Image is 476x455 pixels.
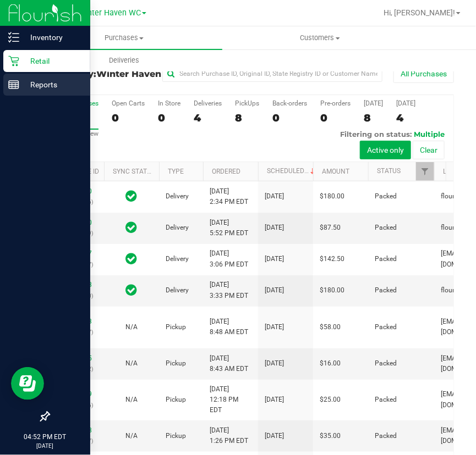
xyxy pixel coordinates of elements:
span: [DATE] [265,395,284,405]
inline-svg: Inventory [8,32,19,43]
span: Hi, [PERSON_NAME]! [384,8,455,17]
div: Back-orders [272,99,307,107]
button: N/A [125,358,138,369]
input: Search Purchase ID, Original ID, State Registry ID or Customer Name... [162,65,382,82]
div: [DATE] [396,99,415,107]
span: $25.00 [320,395,341,405]
span: $16.00 [320,358,341,369]
span: $180.00 [320,285,344,296]
div: In Store [158,99,180,107]
a: Customers [222,26,418,49]
span: Not Applicable [125,432,138,440]
span: [DATE] [265,254,284,264]
p: Retail [19,54,85,68]
span: Filtering on status: [340,130,412,138]
span: In Sync [126,251,138,267]
span: Packed [375,191,397,202]
span: Packed [375,431,397,441]
span: Packed [375,395,397,405]
span: [DATE] [265,285,284,296]
a: Sync Status [113,168,155,175]
span: Not Applicable [125,396,138,403]
span: [DATE] [265,322,284,332]
span: [DATE] [265,223,284,233]
div: 0 [112,112,145,124]
div: 8 [364,112,383,124]
a: Deliveries [26,49,222,72]
div: Pre-orders [320,99,351,107]
h3: Purchase Summary: [48,59,162,88]
span: [DATE] 2:34 PM EDT [210,186,248,207]
button: Clear [413,141,445,159]
button: N/A [125,431,138,441]
div: Deliveries [194,99,222,107]
p: 04:52 PM EDT [5,432,85,442]
div: 4 [396,112,415,124]
span: Pickup [166,322,186,332]
inline-svg: Retail [8,56,19,66]
a: Ordered [212,168,240,175]
div: [DATE] [364,99,383,107]
span: [DATE] 1:26 PM EDT [210,425,248,446]
span: $87.50 [320,223,341,233]
span: Pickup [166,358,186,369]
span: Packed [375,322,397,332]
div: 4 [194,112,222,124]
span: [DATE] 3:06 PM EDT [210,248,248,269]
span: Winter Haven WC [78,8,141,18]
span: Not Applicable [125,323,138,331]
span: $142.50 [320,254,344,264]
span: Pickup [166,431,186,441]
a: Amount [322,168,349,175]
div: 0 [272,112,307,124]
span: Multiple [414,130,445,138]
div: Open Carts [112,99,145,107]
div: PickUps [235,99,259,107]
span: Winter Haven WC [48,69,161,89]
span: [DATE] 3:33 PM EDT [210,280,248,301]
span: [DATE] [265,431,284,441]
span: $35.00 [320,431,341,441]
button: All Purchases [393,64,454,83]
span: Packed [375,285,397,296]
a: Filter [416,162,434,181]
iframe: Resource center [11,367,44,400]
p: Reports [19,78,85,91]
span: [DATE] [265,358,284,369]
button: N/A [125,395,138,405]
div: 8 [235,112,259,124]
span: [DATE] 8:48 AM EDT [210,317,248,337]
span: Pickup [166,395,186,405]
span: [DATE] 8:43 AM EDT [210,353,248,374]
span: Packed [375,223,397,233]
a: Type [168,168,184,175]
a: Scheduled [267,167,317,175]
span: Delivery [166,223,189,233]
span: In Sync [126,220,138,235]
span: Delivery [166,285,189,296]
span: $180.00 [320,191,344,202]
span: [DATE] [265,191,284,202]
div: 0 [158,112,180,124]
inline-svg: Reports [8,79,19,90]
span: $58.00 [320,322,341,332]
span: Packed [375,254,397,264]
div: 0 [320,112,351,124]
a: Status [377,167,401,175]
span: Delivery [166,191,189,202]
span: [DATE] 12:18 PM EDT [210,384,251,416]
span: Not Applicable [125,359,138,367]
span: In Sync [126,188,138,204]
button: N/A [125,322,138,332]
span: [DATE] 5:52 PM EDT [210,218,248,238]
p: Inventory [19,31,85,44]
span: Delivery [166,254,189,264]
span: Packed [375,358,397,369]
span: Purchases [26,33,222,43]
button: Active only [360,141,411,159]
span: In Sync [126,282,138,298]
a: Purchases [26,26,222,49]
span: Deliveries [94,56,154,65]
p: [DATE] [5,442,85,450]
span: Customers [223,33,418,43]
